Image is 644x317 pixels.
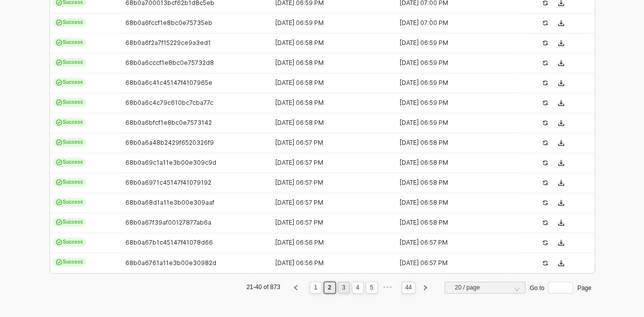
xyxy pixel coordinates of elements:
li: Previous Page [288,282,304,294]
span: Success [53,78,86,87]
span: icon-cards [56,79,62,85]
span: icon-cards [56,159,62,165]
div: [DATE] 06:56 PM [270,259,387,267]
input: Page [548,282,573,294]
button: left [289,282,302,294]
li: 21-40 of 873 [245,282,281,294]
div: [DATE] 06:57 PM [270,159,387,167]
span: 68b0a6bfcf1e8bc0e7573142 [125,119,212,126]
div: [DATE] 06:58 PM [395,219,512,227]
div: [DATE] 06:58 PM [270,59,387,67]
div: [DATE] 06:57 PM [395,239,512,247]
div: [DATE] 06:57 PM [270,219,387,227]
div: [DATE] 07:00 PM [395,19,512,27]
span: ••• [381,282,394,294]
span: 68b0a6c4c79c610bc7cba77c [125,99,213,106]
span: icon-success-page [542,80,548,86]
span: 68b0a6c41c45147f4107965e [125,79,212,86]
a: 5 [367,282,376,293]
span: 20 / page [455,280,520,295]
li: Next 5 Pages [380,282,396,294]
span: icon-download [558,220,564,226]
li: 44 [402,282,415,294]
span: 68b0a69c1a11e3b00e309c9d [125,159,216,166]
li: Next Page [417,282,433,294]
div: [DATE] 06:58 PM [395,139,512,147]
span: icon-cards [56,119,62,125]
span: icon-cards [56,259,62,265]
span: 68b0a67f39af00127877ab6a [125,219,211,226]
span: Success [53,138,86,147]
div: [DATE] 06:58 PM [395,179,512,187]
span: icon-cards [56,59,62,65]
a: 4 [353,282,362,293]
span: icon-success-page [542,40,548,46]
div: Page Size [445,282,526,298]
div: [DATE] 06:56 PM [270,239,387,247]
span: Success [53,98,86,107]
span: Success [53,158,86,167]
span: icon-download [558,200,564,206]
span: Success [53,218,86,227]
li: 5 [366,282,378,294]
li: 2 [324,282,336,294]
div: [DATE] 06:59 PM [395,59,512,67]
div: [DATE] 06:58 PM [270,119,387,127]
div: [DATE] 06:57 PM [395,259,512,267]
span: Success [53,178,86,187]
span: Success [53,58,86,67]
button: right [419,282,432,294]
span: icon-download [558,80,564,86]
span: icon-success-page [542,140,548,146]
span: icon-success-page [542,120,548,126]
span: icon-download [558,240,564,246]
span: 68b0a6761a11e3b00e30982d [125,259,216,267]
span: 68b0a6cccf1e8bc0e75732d8 [125,59,214,66]
div: [DATE] 06:59 PM [395,39,512,47]
div: [DATE] 06:59 PM [270,19,387,27]
span: icon-success-page [542,180,548,186]
div: Go to Page [530,282,591,294]
span: 68b0a6971c45147f41079192 [125,179,211,186]
span: icon-cards [56,219,62,225]
span: icon-download [558,60,564,66]
span: icon-success-page [542,20,548,26]
span: left [293,285,299,291]
div: [DATE] 06:59 PM [395,79,512,87]
span: icon-download [558,140,564,146]
span: icon-download [558,40,564,46]
span: icon-download [558,260,564,266]
span: icon-success-page [542,240,548,246]
span: 68b0a6fccf1e8bc0e75735eb [125,19,212,26]
span: icon-cards [56,199,62,205]
a: 44 [402,282,415,293]
div: [DATE] 06:58 PM [395,199,512,207]
span: right [422,285,428,291]
span: icon-download [558,180,564,186]
span: icon-cards [56,19,62,25]
span: Success [53,118,86,127]
span: icon-success-page [542,200,548,206]
span: 68b0a6f2a7f15229ce9a3ed1 [125,39,211,46]
span: icon-cards [56,239,62,245]
div: [DATE] 06:58 PM [270,39,387,47]
li: 1 [310,282,322,294]
a: 1 [311,282,320,293]
li: 4 [352,282,364,294]
span: 68b0a6a48b2429f6520326f9 [125,139,214,146]
span: icon-success-page [542,220,548,226]
span: Success [53,198,86,207]
span: icon-cards [56,139,62,145]
span: icon-cards [56,99,62,105]
span: icon-success-page [542,60,548,66]
div: [DATE] 06:57 PM [270,199,387,207]
div: [DATE] 06:57 PM [270,139,387,147]
span: 68b0a68d1a11e3b00e309aaf [125,199,214,206]
span: Success [53,18,86,27]
span: icon-success-page [542,100,548,106]
span: icon-download [558,20,564,26]
span: Success [53,258,86,267]
div: [DATE] 06:59 PM [395,119,512,127]
span: icon-download [558,160,564,166]
div: [DATE] 06:58 PM [270,99,387,107]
